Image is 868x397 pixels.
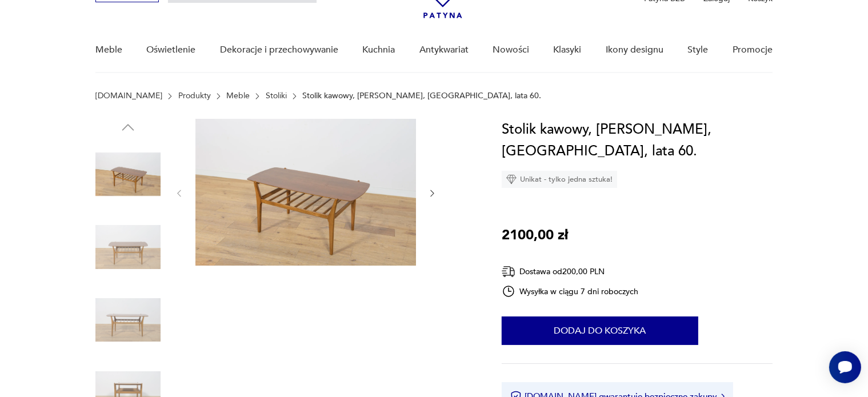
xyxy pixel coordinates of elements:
button: Dodaj do koszyka [502,316,698,345]
img: Ikona dostawy [502,264,515,279]
iframe: Smartsupp widget button [829,351,861,383]
a: Klasyki [554,28,582,72]
a: [DOMAIN_NAME] [95,91,162,101]
a: Nowości [493,28,529,72]
h1: Stolik kawowy, [PERSON_NAME], [GEOGRAPHIC_DATA], lata 60. [502,119,773,162]
img: Zdjęcie produktu Stolik kawowy, Nathan, Wielka Brytania, lata 60. [95,215,161,280]
img: Ikona diamentu [506,174,517,185]
div: Wysyłka w ciągu 7 dni roboczych [502,284,639,298]
a: Meble [226,91,250,101]
img: Zdjęcie produktu Stolik kawowy, Nathan, Wielka Brytania, lata 60. [95,142,161,207]
div: Dostawa od 200,00 PLN [502,264,639,279]
p: Stolik kawowy, [PERSON_NAME], [GEOGRAPHIC_DATA], lata 60. [302,91,541,101]
img: Zdjęcie produktu Stolik kawowy, Nathan, Wielka Brytania, lata 60. [195,119,416,266]
a: Kuchnia [362,28,395,72]
a: Oświetlenie [147,28,196,72]
a: Stoliki [266,91,287,101]
a: Style [687,28,708,72]
div: Unikat - tylko jedna sztuka! [502,171,617,188]
img: Zdjęcie produktu Stolik kawowy, Nathan, Wielka Brytania, lata 60. [95,287,161,352]
a: Meble [95,28,122,72]
a: Dekoracje i przechowywanie [220,28,338,72]
p: 2100,00 zł [502,224,568,246]
a: Produkty [178,91,211,101]
a: Ikony designu [606,28,663,72]
a: Promocje [733,28,773,72]
a: Antykwariat [419,28,469,72]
